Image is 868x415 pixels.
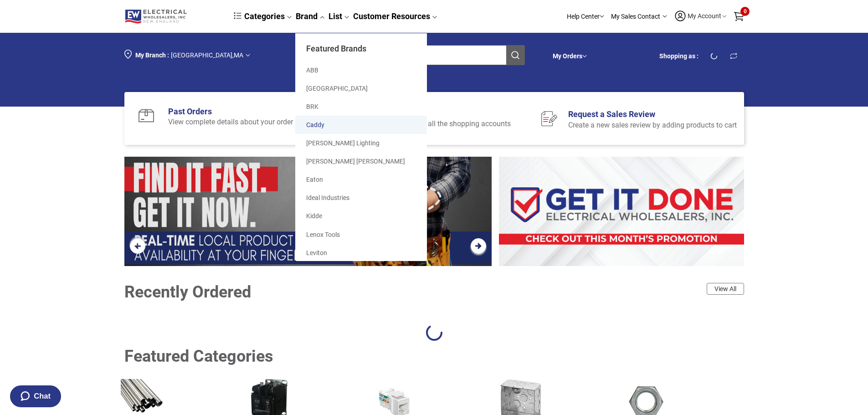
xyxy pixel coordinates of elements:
a: Ideal Industries [306,194,415,201]
div: [PERSON_NAME] Lighting [295,134,427,152]
a: Past Orders [164,107,212,117]
a: Lenox Tools [306,231,415,238]
div: View complete details about your order [164,116,293,126]
a: Brand [296,11,325,21]
div: Section row [496,5,744,28]
a: [PERSON_NAME] [PERSON_NAME] [306,158,415,165]
a: Leviton [306,249,415,256]
a: [GEOGRAPHIC_DATA] [306,85,415,92]
button: Previous Slide [130,238,145,254]
div: Section row [124,40,744,71]
span: My Account [687,12,722,20]
div: ABB [295,61,427,79]
img: Arrow [246,54,250,57]
div: Help Center [567,5,604,28]
div: Recently Ordered [124,283,251,302]
span: [GEOGRAPHIC_DATA] , MA [171,51,243,59]
p: Help Center [567,12,600,21]
a: Kidde [306,212,415,220]
div: My Sales Contact [611,5,667,28]
a: Categories [234,11,292,21]
span: Change Shopping Account [729,51,738,61]
div: BRK [295,97,427,116]
section: slider [124,157,492,266]
div: Leviton [295,244,427,262]
a: Logo [124,9,217,24]
span: Chat [34,392,51,400]
span: My Branch : [135,51,169,59]
div: Featured Categories [124,347,744,366]
a: Eaton [306,176,415,183]
div: Ideal Industries [295,189,427,207]
div: Eaton [295,170,427,189]
div: Kidde [295,207,427,225]
a: Featured Brands [306,44,366,54]
img: dcb64e45f5418a636573a8ace67a09fc.svg [234,12,241,19]
img: Repeat Icon [729,51,738,61]
div: Caddy [295,116,427,134]
a: Customer Resources [353,11,437,21]
img: Arrow [663,15,667,18]
button: My Account [674,10,727,24]
span: 0 [740,7,750,16]
div: Section row [124,40,539,71]
a: List [329,11,349,21]
div: Current slide is 2 of 4 [124,157,492,266]
a: Caddy [306,121,415,128]
a: ABB [306,67,415,74]
img: d9a4b98d-a87c-4813-ac03-9b0292e6cd65___62e4026bb5860403ad49fd7cb9366958.svg [128,97,164,134]
button: Chat [9,384,62,408]
div: [PERSON_NAME] [PERSON_NAME] [295,152,427,170]
a: View All [707,283,744,295]
div: [GEOGRAPHIC_DATA] [295,79,427,97]
div: Lenox Tools [295,225,427,244]
a: BRK [306,103,415,110]
img: Logo [124,9,190,24]
a: [PERSON_NAME] Lighting [306,139,415,147]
